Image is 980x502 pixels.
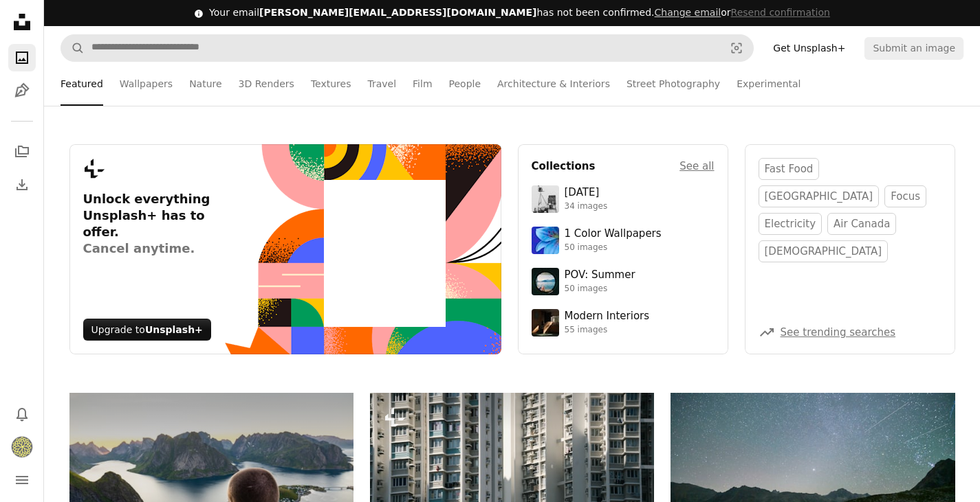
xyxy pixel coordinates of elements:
span: Cancel anytime. [83,240,224,257]
a: Man painting a scenic norwegian fjord landscape from above [69,481,353,493]
a: Architecture & Interiors [497,62,610,106]
button: Search Unsplash [61,35,85,61]
a: 1 Color Wallpapers50 images [532,227,715,254]
a: [DEMOGRAPHIC_DATA] [759,240,889,262]
form: Find visuals sitewide [61,34,754,62]
a: See all [679,158,714,174]
div: Upgrade to [83,319,211,341]
a: See trending searches [781,326,896,339]
a: Download History [8,171,36,198]
a: Change email [655,7,721,18]
div: [DATE] [565,186,608,200]
button: Profile [8,433,36,461]
a: Street Photography [627,62,720,106]
img: Avatar of user Laura Vaillancourt [11,436,33,458]
button: Submit an image [864,37,963,59]
img: photo-1682590564399-95f0109652fe [532,185,559,213]
span: or [655,7,830,18]
img: premium_photo-1747189286942-bc91257a2e39 [532,309,559,336]
a: Travel [367,62,396,106]
a: Textures [311,62,351,106]
a: Starry night sky over a calm mountain lake [671,481,955,493]
img: premium_photo-1688045582333-c8b6961773e0 [532,227,559,254]
div: 50 images [565,284,635,295]
a: Wallpapers [120,62,173,106]
a: Get Unsplash+ [765,37,853,59]
div: Modern Interiors [565,310,650,323]
a: electricity [759,213,823,235]
div: POV: Summer [565,269,635,282]
img: premium_photo-1753820185677-ab78a372b033 [532,268,559,295]
div: 50 images [565,242,662,253]
a: Nature [189,62,221,106]
a: focus [884,185,926,207]
a: [DATE]34 images [532,185,715,213]
button: Notifications [8,400,36,428]
a: air canada [827,213,896,235]
a: [GEOGRAPHIC_DATA] [759,185,880,207]
a: Collections [8,138,36,166]
a: Tall apartment buildings with many windows and balconies. [370,478,654,490]
a: Film [413,62,432,106]
a: Experimental [737,62,801,106]
div: 34 images [565,201,608,212]
a: fast food [759,158,820,180]
div: 1 Color Wallpapers [565,227,662,241]
span: [PERSON_NAME][EMAIL_ADDRESS][DOMAIN_NAME] [259,7,536,18]
a: Home — Unsplash [8,8,36,38]
a: Modern Interiors55 images [532,309,715,336]
a: Photos [8,44,36,71]
strong: Unsplash+ [145,324,203,335]
a: 3D Renders [239,62,294,106]
a: POV: Summer50 images [532,268,715,295]
a: Unlock everything Unsplash+ has to offer.Cancel anytime.Upgrade toUnsplash+ [69,144,501,354]
h3: Unlock everything Unsplash+ has to offer. [83,191,224,257]
div: Your email has not been confirmed. [209,6,830,20]
a: Illustrations [8,77,36,104]
button: Resend confirmation [731,6,830,20]
h4: Collections [532,158,596,174]
button: Visual search [720,35,753,61]
div: 55 images [565,325,650,336]
button: Menu [8,466,36,494]
a: People [449,62,481,106]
